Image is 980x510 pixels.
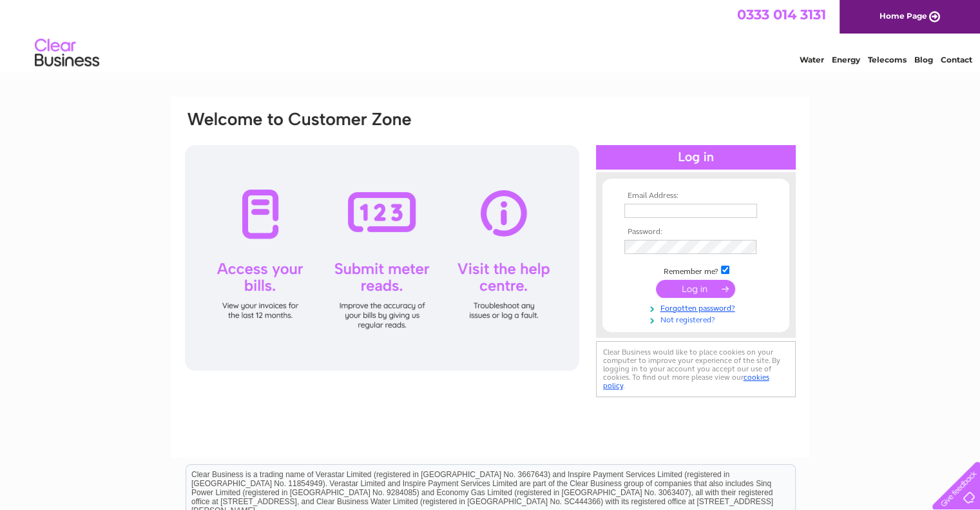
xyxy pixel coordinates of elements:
[832,55,860,64] a: Energy
[186,7,795,63] div: Clear Business is a trading name of Verastar Limited (registered in [GEOGRAPHIC_DATA] No. 3667643...
[621,191,771,201] th: Email Address:
[914,55,933,64] a: Blog
[603,373,769,390] a: cookies policy
[737,6,826,23] a: 0333 014 3131
[868,55,907,64] a: Telecoms
[34,34,100,73] img: logo.png
[800,55,824,64] a: Water
[596,341,796,397] div: Clear Business would like to place cookies on your computer to improve your experience of the sit...
[624,313,771,325] a: Not registered?
[656,280,735,298] input: Submit
[621,264,771,277] td: Remember me?
[621,228,771,237] th: Password:
[941,55,972,64] a: Contact
[624,301,771,313] a: Forgotten password?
